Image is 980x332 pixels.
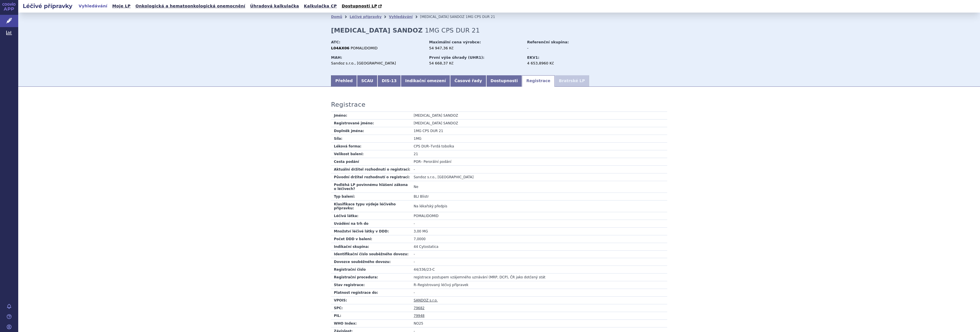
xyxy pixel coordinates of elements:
td: Doplněk jména: [331,127,411,135]
strong: Maximální cena výrobce: [429,40,481,44]
div: 4 653,8960 Kč [527,61,591,66]
span: 1MG CPS DUR 21 [465,15,495,19]
td: Registrační číslo [331,266,411,274]
a: Dostupnosti LP [340,2,385,10]
a: Přehled [331,75,357,87]
strong: [MEDICAL_DATA] SANDOZ [331,27,423,34]
td: POMALIDOMID [411,212,667,220]
a: Kalkulačka CP [302,2,339,10]
span: [MEDICAL_DATA] SANDOZ [420,15,464,19]
a: SANDOZ s.r.o. [414,298,438,302]
td: Registrované jméno: [331,119,411,127]
a: DIS-13 [377,75,401,87]
span: Tvrdá tobolka [430,144,454,148]
span: 3,00 [414,229,421,233]
a: Vyhledávání [389,15,413,19]
strong: L04AX06 [331,46,350,50]
td: Identifikační číslo souběžného dovozu: [331,250,411,258]
td: Síla: [331,135,411,142]
a: Registrace [522,75,554,87]
strong: ATC: [331,40,340,44]
td: Stav registrace: [331,281,411,289]
span: MG [422,229,428,233]
td: - [411,258,667,266]
a: Časové řady [450,75,486,87]
td: Cesta podání [331,158,411,165]
td: Velikost balení: [331,150,411,158]
td: 44/336/23-C [411,266,667,274]
div: - [527,46,591,51]
div: Sandoz s.r.o., [GEOGRAPHIC_DATA] [331,61,424,66]
a: Dostupnosti [486,75,522,87]
a: 79948 [414,314,424,318]
td: WHO Index: [331,320,411,327]
strong: EKV1: [527,55,539,60]
td: Sandoz s.r.o., [GEOGRAPHIC_DATA] [411,173,667,181]
strong: První výše úhrady (UHR1): [429,55,484,60]
td: Jméno: [331,112,411,120]
td: 1MG [411,135,667,142]
td: – [411,142,667,150]
a: SCAU [357,75,377,87]
td: Množství léčivé látky v DDD: [331,227,411,235]
td: - [411,250,667,258]
td: NO25 [411,320,667,327]
a: Moje LP [111,2,132,10]
span: Cytostatica [419,245,438,249]
a: Domů [331,15,342,19]
td: - [411,220,667,227]
td: Typ balení: [331,193,411,200]
span: POMALIDOMID [351,46,378,50]
td: Aktuální držitel rozhodnutí o registraci: [331,165,411,173]
strong: MAH: [331,55,342,60]
span: 44 [414,245,418,249]
td: PIL: [331,312,411,320]
td: registrace postupem vzájemného uznávání (MRP, DCP), ČR jako dotčený stát [411,274,667,281]
div: 54 947,36 Kč [429,46,522,51]
a: Léčivé přípravky [350,15,381,19]
strong: Referenční skupina: [527,40,569,44]
td: Indikační skupina: [331,243,411,250]
td: [MEDICAL_DATA] SANDOZ [411,119,667,127]
td: Podléhá LP povinnému hlášení zákona o léčivech? [331,181,411,193]
span: Blistr [420,195,429,199]
a: Onkologická a hematoonkologická onemocnění [134,2,247,10]
span: BLI [414,195,419,199]
span: Dostupnosti LP [342,4,377,8]
td: - [411,165,667,173]
div: 54 668,37 Kč [429,61,522,66]
td: Uvádění na trh do [331,220,411,227]
a: 79682 [414,306,424,310]
a: Indikační omezení [401,75,450,87]
td: Léková forma: [331,142,411,150]
td: Léčivá látka: [331,212,411,220]
td: Ne [411,181,667,193]
span: Registrovaný léčivý přípravek [418,283,468,287]
td: Počet DDD v balení: [331,235,411,243]
span: R [414,283,416,287]
td: 7,0000 [411,235,667,243]
td: Dovozce souběžného dovozu: [331,258,411,266]
td: Registrační procedura: [331,274,411,281]
span: CPS DUR [414,144,429,148]
td: - [411,289,667,297]
td: Na lékařský předpis [411,200,667,212]
td: Klasifikace typu výdeje léčivého přípravku: [331,200,411,212]
td: 1MG CPS DUR 21 [411,127,667,135]
td: Původní držitel rozhodnutí o registraci: [331,173,411,181]
td: [MEDICAL_DATA] SANDOZ [411,112,667,120]
span: 1MG CPS DUR 21 [425,27,480,34]
a: Úhradová kalkulačka [248,2,301,10]
span: POR [414,160,421,164]
td: SPC: [331,304,411,312]
td: – [411,281,667,289]
td: VPOIS: [331,297,411,304]
h3: Registrace [331,101,366,108]
td: Platnost registrace do: [331,289,411,297]
td: – Perorální podání [411,158,667,165]
td: 21 [411,150,667,158]
h2: Léčivé přípravky [18,2,77,10]
a: Vyhledávání [77,2,109,10]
